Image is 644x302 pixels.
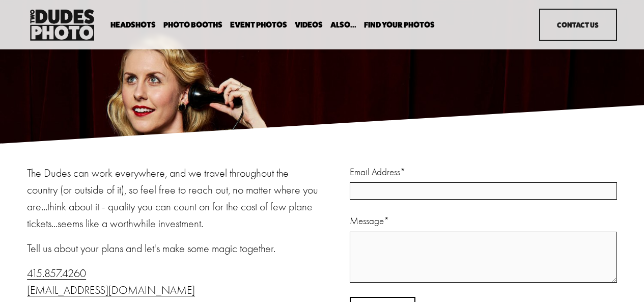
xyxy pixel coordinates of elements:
[350,165,617,180] label: Email Address
[27,240,319,257] p: Tell us about your plans and let's make some magic together.
[364,21,435,29] span: Find Your Photos
[539,9,617,41] a: Contact Us
[163,20,222,30] a: folder dropdown
[27,284,195,297] a: [EMAIL_ADDRESS][DOMAIN_NAME]
[27,7,97,43] img: Two Dudes Photo | Headshots, Portraits &amp; Photo Booths
[295,20,323,30] a: Videos
[110,21,156,29] span: Headshots
[350,214,617,229] label: Message
[330,21,356,29] span: Also...
[330,20,356,30] a: folder dropdown
[27,165,319,232] p: The Dudes can work everywhere, and we travel throughout the country (or outside of it), so feel f...
[27,267,86,280] a: 415.857.4260
[163,21,222,29] span: Photo Booths
[110,20,156,30] a: folder dropdown
[230,20,287,30] a: Event Photos
[364,20,435,30] a: folder dropdown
